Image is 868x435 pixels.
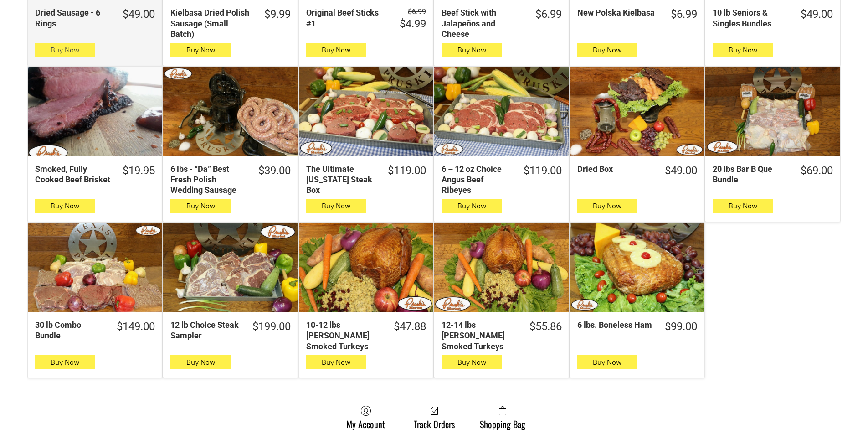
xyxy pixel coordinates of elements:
[529,320,562,334] div: $55.86
[570,223,704,312] a: 6 lbs. Boneless Ham
[593,358,621,367] span: Buy Now
[442,355,502,369] button: Buy Now
[51,202,79,210] span: Buy Now
[434,320,569,352] a: $55.8612-14 lbs [PERSON_NAME] Smoked Turkeys
[457,358,486,367] span: Buy Now
[322,358,350,367] span: Buy Now
[170,43,231,57] button: Buy Now
[299,7,433,31] a: $6.99 $4.99Original Beef Sticks #1
[577,320,653,330] div: 6 lbs. Boneless Ham
[665,320,697,334] div: $99.00
[713,43,773,57] button: Buy Now
[342,405,390,430] a: My Account
[258,164,291,178] div: $39.00
[388,164,426,178] div: $119.00
[306,355,366,369] button: Buy Now
[186,202,215,210] span: Buy Now
[170,7,252,39] div: Kielbasa Dried Polish Sausage (Small Batch)
[51,358,79,367] span: Buy Now
[593,202,621,210] span: Buy Now
[35,355,95,369] button: Buy Now
[570,164,704,178] a: $49.00Dried Box
[170,320,240,341] div: 12 lb Choice Steak Sampler
[35,7,111,29] div: Dried Sausage - 6 Rings
[163,320,298,341] a: $199.0012 lb Choice Steak Sampler
[713,7,788,29] div: 10 lb Seniors & Singles Bundles
[306,199,366,213] button: Buy Now
[400,17,426,31] div: $4.99
[577,164,653,174] div: Dried Box
[51,46,79,54] span: Buy Now
[322,46,350,54] span: Buy Now
[671,7,697,21] div: $6.99
[442,164,511,196] div: 6 – 12 oz Choice Angus Beef Ribeyes
[35,164,111,185] div: Smoked, Fully Cooked Beef Brisket
[264,7,291,21] div: $9.99
[170,199,231,213] button: Buy Now
[28,320,162,341] a: $149.0030 lb Combo Bundle
[475,405,530,430] a: Shopping Bag
[801,164,833,178] div: $69.00
[442,199,502,213] button: Buy Now
[35,199,95,213] button: Buy Now
[170,164,246,196] div: 6 lbs - “Da” Best Fresh Polish Wedding Sausage
[306,43,366,57] button: Buy Now
[801,7,833,21] div: $49.00
[457,46,486,54] span: Buy Now
[665,164,697,178] div: $49.00
[457,202,486,210] span: Buy Now
[306,320,382,352] div: 10-12 lbs [PERSON_NAME] Smoked Turkeys
[577,43,637,57] button: Buy Now
[570,7,704,21] a: $6.99New Polska Kielbasa
[117,320,155,334] div: $149.00
[28,7,162,29] a: $49.00Dried Sausage - 6 Rings
[409,405,459,430] a: Track Orders
[577,355,637,369] button: Buy Now
[28,67,162,156] a: Smoked, Fully Cooked Beef Brisket
[408,7,426,16] s: $6.99
[729,46,757,54] span: Buy Now
[322,202,350,210] span: Buy Now
[434,223,569,312] a: 12-14 lbs Pruski&#39;s Smoked Turkeys
[35,320,105,341] div: 30 lb Combo Bundle
[394,320,426,334] div: $47.88
[28,223,162,312] a: 30 lb Combo Bundle
[713,199,773,213] button: Buy Now
[28,164,162,185] a: $19.95Smoked, Fully Cooked Beef Brisket
[163,7,298,39] a: $9.99Kielbasa Dried Polish Sausage (Small Batch)
[442,43,502,57] button: Buy Now
[729,202,757,210] span: Buy Now
[434,67,569,156] a: 6 – 12 oz Choice Angus Beef Ribeyes
[163,164,298,196] a: $39.006 lbs - “Da” Best Fresh Polish Wedding Sausage
[170,355,231,369] button: Buy Now
[713,164,788,185] div: 20 lbs Bar B Que Bundle
[593,46,621,54] span: Buy Now
[123,7,155,21] div: $49.00
[123,164,155,178] div: $19.95
[434,7,569,39] a: $6.99Beef Stick with Jalapeños and Cheese
[186,358,215,367] span: Buy Now
[299,164,433,196] a: $119.00The Ultimate [US_STATE] Steak Box
[570,320,704,334] a: $99.006 lbs. Boneless Ham
[306,7,388,29] div: Original Beef Sticks #1
[299,223,433,312] a: 10-12 lbs Pruski&#39;s Smoked Turkeys
[705,67,840,156] a: 20 lbs Bar B Que Bundle
[252,320,291,334] div: $199.00
[163,67,298,156] a: 6 lbs - “Da” Best Fresh Polish Wedding Sausage
[442,7,523,39] div: Beef Stick with Jalapeños and Cheese
[35,43,95,57] button: Buy Now
[299,320,433,352] a: $47.8810-12 lbs [PERSON_NAME] Smoked Turkeys
[705,7,840,29] a: $49.0010 lb Seniors & Singles Bundles
[299,67,433,156] a: The Ultimate Texas Steak Box
[577,199,637,213] button: Buy Now
[570,67,704,156] a: Dried Box
[186,46,215,54] span: Buy Now
[524,164,562,178] div: $119.00
[306,164,376,196] div: The Ultimate [US_STATE] Steak Box
[163,223,298,312] a: 12 lb Choice Steak Sampler
[434,164,569,196] a: $119.006 – 12 oz Choice Angus Beef Ribeyes
[577,7,659,18] div: New Polska Kielbasa
[705,164,840,185] a: $69.0020 lbs Bar B Que Bundle
[535,7,562,21] div: $6.99
[442,320,517,352] div: 12-14 lbs [PERSON_NAME] Smoked Turkeys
